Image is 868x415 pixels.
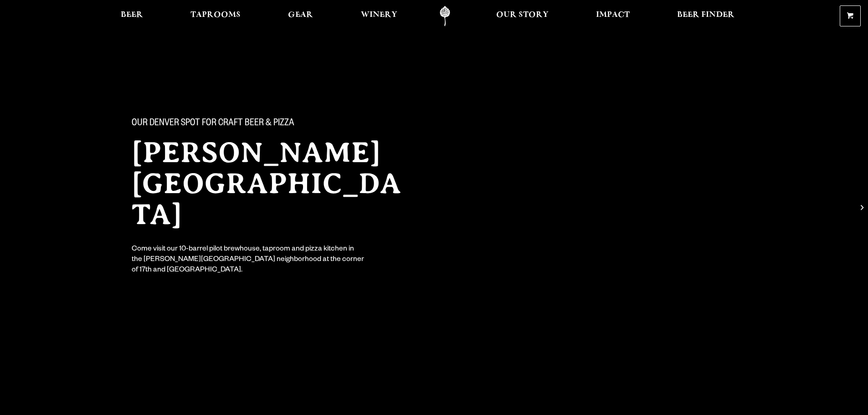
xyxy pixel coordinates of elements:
span: Impact [596,11,630,19]
a: Gear [282,6,319,26]
span: Taprooms [190,11,241,19]
span: Our Denver spot for craft beer & pizza [132,118,294,130]
span: Our Story [496,11,549,19]
a: Taprooms [185,6,247,26]
div: Come visit our 10-barrel pilot brewhouse, taproom and pizza kitchen in the [PERSON_NAME][GEOGRAPH... [132,245,365,276]
a: Our Story [490,6,555,26]
a: Beer Finder [671,6,740,26]
span: Gear [288,11,313,19]
a: Winery [355,6,403,26]
a: Impact [590,6,636,26]
a: Odell Home [428,6,462,26]
span: Beer Finder [677,11,734,19]
span: Beer [121,11,143,19]
h2: [PERSON_NAME][GEOGRAPHIC_DATA] [132,137,416,230]
a: Beer [115,6,149,26]
span: Winery [361,11,397,19]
